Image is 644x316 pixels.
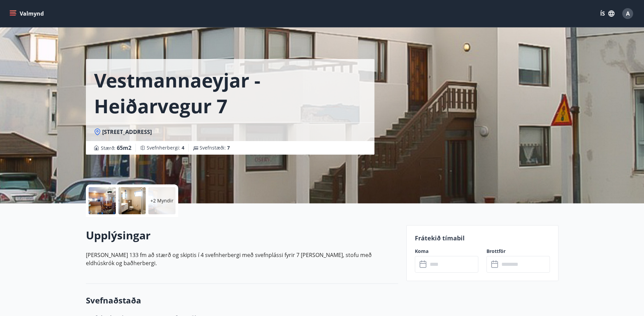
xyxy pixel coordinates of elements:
p: [PERSON_NAME] 133 fm að stærð og skiptis í 4 svefnherbergi með svefnplássi fyrir 7 [PERSON_NAME],... [86,251,398,267]
span: 7 [227,144,230,151]
span: A [626,10,630,17]
button: A [620,5,636,22]
h1: Vestmannaeyjar - Heiðarvegur 7 [94,67,366,119]
label: Koma [415,248,478,255]
button: ÍS [596,7,618,20]
span: Stærð : [101,144,131,152]
label: Brottför [486,248,550,255]
span: Svefnstæði : [200,144,230,151]
button: menu [8,7,47,20]
h2: Upplýsingar [86,228,398,243]
span: Svefnherbergi : [147,144,184,151]
span: 4 [182,144,184,151]
span: [STREET_ADDRESS] [102,128,152,136]
p: Frátekið tímabil [415,234,550,242]
p: +2 Myndir [150,197,173,204]
h3: Svefnaðstaða [86,295,398,306]
span: 65 m2 [117,144,131,152]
